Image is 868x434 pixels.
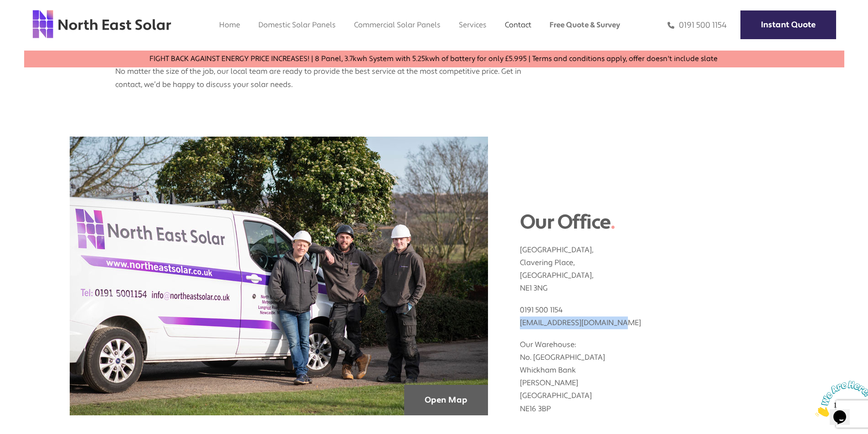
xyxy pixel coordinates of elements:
a: 0191 500 1154 [520,305,563,315]
a: [EMAIL_ADDRESS][DOMAIN_NAME] [520,318,641,327]
a: Services [459,20,487,30]
a: Home [219,20,240,30]
a: Instant Quote [740,10,836,39]
a: Contact [505,20,531,30]
span: 1 [4,4,7,11]
h2: Our Office [520,210,799,235]
p: Our Warehouse: No. [GEOGRAPHIC_DATA] Whickham Bank [PERSON_NAME] [GEOGRAPHIC_DATA] NE16 3BP [520,329,799,415]
a: 0191 500 1154 [668,20,727,31]
img: Chat attention grabber [4,4,60,40]
p: [GEOGRAPHIC_DATA], Clavering Place, [GEOGRAPHIC_DATA], NE1 3NG [520,235,799,295]
a: Free Quote & Survey [550,20,620,30]
span: . [611,209,615,235]
a: Commercial Solar Panels [354,20,441,30]
p: No matter the size of the job, our local team are ready to provide the best service at the most c... [115,56,525,91]
a: Domestic Solar Panels [258,20,336,30]
img: phone icon [668,20,674,31]
img: north east solar logo [32,9,172,39]
iframe: chat widget [812,377,868,420]
a: Open Map [404,385,488,415]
